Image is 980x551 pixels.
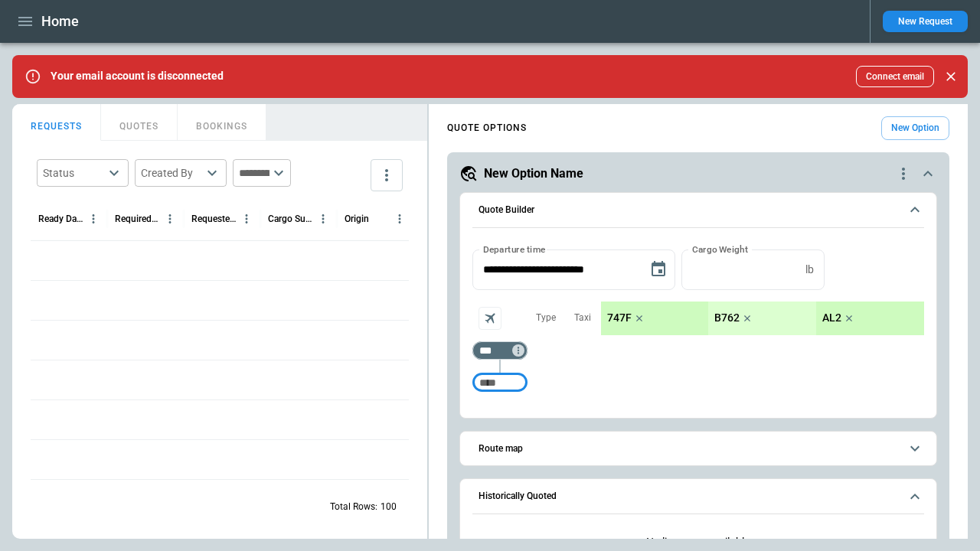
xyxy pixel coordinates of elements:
label: Departure time [483,243,546,256]
button: New Option [881,116,949,140]
div: Quote Builder [472,249,924,399]
button: REQUESTS [12,104,101,141]
button: QUOTES [101,104,178,141]
button: Historically Quoted [472,479,924,514]
h4: QUOTE OPTIONS [447,125,527,132]
div: Too short [472,341,528,360]
div: Origin [345,214,369,224]
h6: Historically Quoted [479,491,557,501]
div: Ready Date & Time (UTC+03:00) [38,214,83,224]
div: Status [43,165,104,181]
h6: Route map [479,444,523,454]
button: Origin column menu [390,209,410,229]
button: BOOKINGS [178,104,266,141]
div: quote-option-actions [894,165,913,183]
button: more [371,159,403,191]
button: Requested Route column menu [237,209,256,229]
button: New Request [883,11,968,32]
p: 747F [607,311,632,324]
p: Taxi [574,311,591,324]
button: Close [940,66,962,87]
div: Required Date & Time (UTC+03:00) [115,214,160,224]
button: Choose date, selected date is Sep 9, 2025 [643,254,674,285]
div: Created By [141,165,202,181]
p: AL2 [822,311,841,324]
div: dismiss [940,60,962,93]
button: Route map [472,432,924,466]
p: lb [805,263,814,276]
button: Ready Date & Time (UTC+03:00) column menu [83,209,103,229]
div: Requested Route [191,214,237,224]
span: Aircraft selection [479,307,501,330]
p: Total Rows: [330,500,377,514]
h6: Quote Builder [479,205,534,215]
button: Quote Builder [472,193,924,228]
h1: Home [41,12,79,31]
h5: New Option Name [484,165,583,182]
p: Your email account is disconnected [51,70,224,83]
button: Cargo Summary column menu [313,209,333,229]
button: New Option Namequote-option-actions [459,165,937,183]
p: 100 [381,500,397,514]
button: Connect email [856,66,934,87]
div: Cargo Summary [268,214,313,224]
button: Required Date & Time (UTC+03:00) column menu [160,209,180,229]
div: scrollable content [601,302,924,335]
div: Too short [472,373,528,392]
p: B762 [714,311,740,324]
label: Cargo Weight [692,243,748,256]
p: Type [536,311,556,324]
